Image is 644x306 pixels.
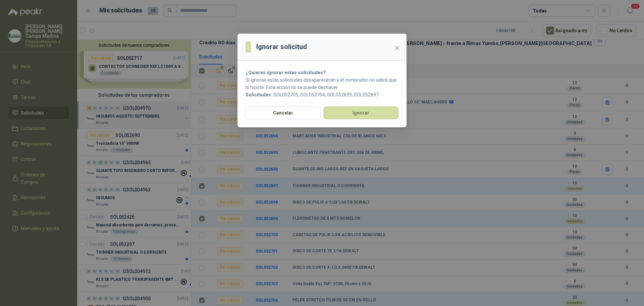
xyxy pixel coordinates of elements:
span: close [394,45,400,51]
p: SOL052705, SOL052704, SOL052699, SOL052697 [246,91,398,98]
button: Ignorar [323,106,398,119]
button: Close [392,43,402,53]
p: Si ignoras estas solicitudes desaparecerán y el comprador no sabrá que lo hiciste. Esta acción no... [246,76,398,91]
strong: ¿Quieres ignorar estas solicitudes? [246,70,326,75]
button: Cancelar [246,106,321,119]
h3: Ignorar solicitud [256,42,307,52]
b: Solicitudes: [246,92,272,97]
